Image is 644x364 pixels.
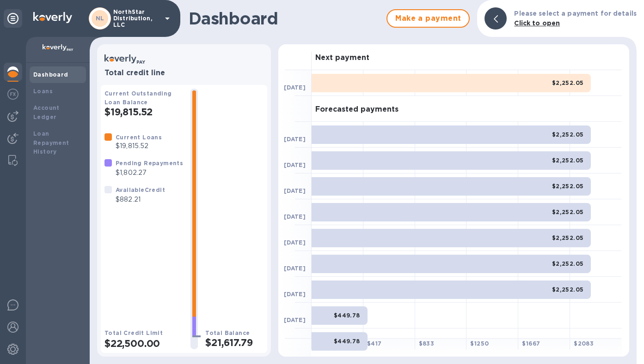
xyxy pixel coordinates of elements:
b: [DATE] [284,239,306,246]
h3: Next payment [315,54,369,62]
b: Current Outstanding Loan Balance [104,90,172,106]
b: Please select a payment for details [514,10,637,17]
b: $2,252.05 [552,79,584,86]
b: [DATE] [284,213,306,220]
b: $2,252.05 [552,260,584,267]
b: $2,252.05 [552,157,584,164]
b: Current Loans [116,134,162,141]
b: [DATE] [284,136,306,143]
b: $ 1250 [470,340,489,347]
h2: $22,500.00 [104,338,183,349]
span: Make a payment [395,13,461,24]
b: $ 417 [367,340,382,347]
b: [DATE] [284,161,306,168]
b: $2,252.05 [552,183,584,190]
b: Loan Repayment History [33,130,69,155]
b: $449.78 [334,312,360,319]
b: $2,252.05 [552,234,584,241]
p: $1,802.27 [116,168,183,178]
img: Logo [33,12,72,23]
h2: $19,815.52 [104,106,183,118]
h1: Dashboard [189,9,382,28]
b: Total Credit Limit [104,329,163,336]
b: [DATE] [284,291,306,298]
b: $2,252.05 [552,209,584,215]
b: $ 1667 [522,340,540,347]
b: [DATE] [284,265,306,272]
b: [DATE] [284,84,306,91]
b: $ 2083 [574,340,594,347]
p: $882.21 [116,195,165,204]
b: Loans [33,88,53,95]
p: NorthStar Distribution, LLC [113,9,159,28]
h3: Forecasted payments [315,105,399,114]
b: $2,252.05 [552,286,584,293]
b: Pending Repayments [116,160,183,167]
b: Available Credit [116,186,165,193]
b: $2,252.05 [552,131,584,138]
b: Total Balance [205,329,250,336]
p: $19,815.52 [116,141,162,151]
div: Unpin categories [4,9,22,28]
b: [DATE] [284,316,306,323]
h3: Total credit line [104,69,264,78]
h2: $21,617.79 [205,337,264,348]
b: Dashboard [33,71,68,78]
b: Account Ledger [33,104,60,120]
b: NL [96,15,104,22]
b: [DATE] [284,187,306,194]
button: Make a payment [386,9,470,28]
b: $449.78 [334,338,360,345]
img: Foreign exchange [7,89,18,100]
b: $ 833 [419,340,435,347]
b: Click to open [514,19,560,27]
